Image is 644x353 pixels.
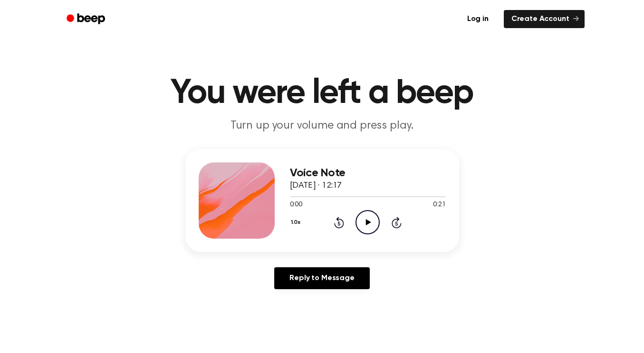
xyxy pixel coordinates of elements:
span: [DATE] · 12:17 [290,182,342,190]
h1: You were left a beep [79,76,566,111]
h3: Voice Note [290,167,446,180]
span: 0:21 [433,200,445,210]
p: Turn up your volume and press play. [140,118,505,134]
a: Reply to Message [274,267,369,289]
span: 0:00 [290,200,302,210]
button: 1.0x [290,214,304,231]
a: Log in [458,8,498,30]
a: Beep [60,10,114,29]
a: Create Account [504,10,585,28]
